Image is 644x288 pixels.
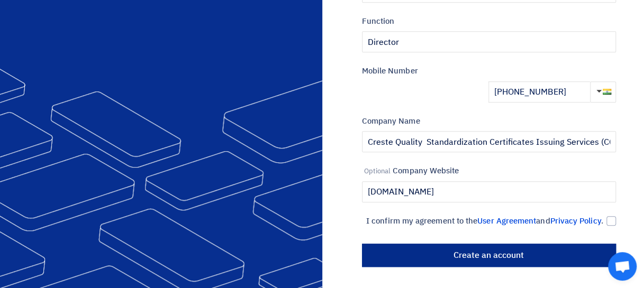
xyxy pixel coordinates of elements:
input: yourcompany.com [362,181,616,202]
label: Mobile Number [362,65,616,77]
font: Function [362,15,395,27]
font: Company Website [362,165,459,176]
font: Company Name [362,115,420,127]
input: Enter the name of the company ... [362,131,616,152]
input: Enter the function... [362,31,616,52]
input: Create an account [362,244,616,267]
a: User Agreement [477,215,536,227]
span: I confirm my agreement to the and . [366,215,603,227]
a: Open chat [608,252,637,281]
input: Enter the mobile number ... [488,81,590,103]
span: Optional [364,166,391,176]
a: Privacy Policy [550,215,601,227]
